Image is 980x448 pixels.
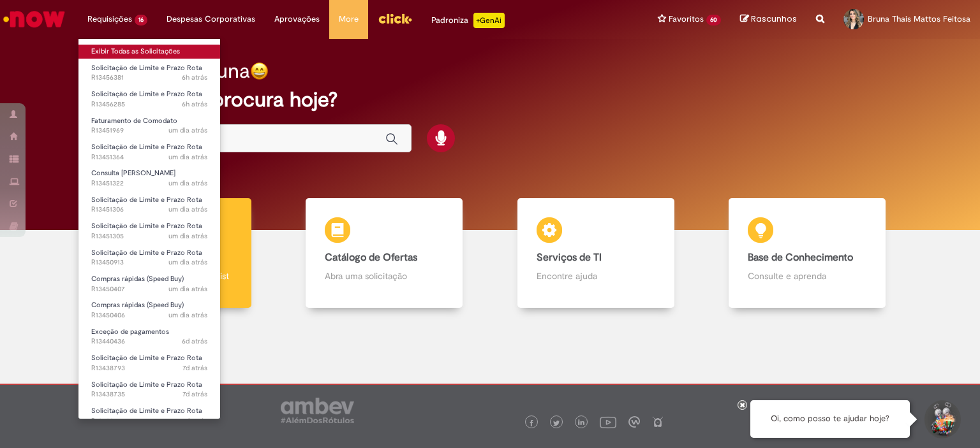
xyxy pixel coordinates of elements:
[168,231,207,241] span: um dia atrás
[281,398,354,423] img: logo_footer_ambev_rotulo_gray.png
[182,99,207,109] span: 6h atrás
[168,205,207,214] span: um dia atrás
[78,325,220,349] a: Aberto R13440436 : Exceção de pagamentos
[473,13,505,28] p: +GenAi
[91,353,202,363] span: Solicitação de Limite e Prazo Rota
[740,13,797,25] a: Rascunhos
[91,300,184,310] span: Compras rápidas (Speed Buy)
[553,420,560,426] img: logo_footer_twitter.png
[91,231,207,242] span: R13451305
[168,310,207,320] span: um dia atrás
[91,99,207,110] span: R13456285
[91,116,177,126] span: Faturamento de Comodato
[91,126,207,136] span: R13451969
[868,13,970,24] span: Bruna Thais Mattos Feitosa
[87,13,132,25] span: Requisições
[325,251,417,264] b: Catálogo de Ofertas
[168,152,207,162] time: 27/08/2025 10:13:48
[78,219,220,243] a: Aberto R13451305 : Solicitação de Limite e Prazo Rota
[78,166,220,190] a: Aberto R13451322 : Consulta Serasa
[91,168,175,178] span: Consulta [PERSON_NAME]
[748,251,853,264] b: Base de Conhecimento
[182,73,207,82] span: 6h atrás
[339,13,359,25] span: More
[78,114,220,138] a: Aberto R13451969 : Faturamento de Comodato
[652,416,664,428] img: logo_footer_naosei.png
[250,62,269,80] img: happy-face.png
[168,284,207,294] span: um dia atrás
[279,198,491,308] a: Catálogo de Ofertas Abra uma solicitação
[78,404,220,428] a: Aberto R13438555 : Solicitação de Limite e Prazo Rota
[1,6,67,32] img: ServiceNow
[182,336,207,346] time: 22/08/2025 15:24:43
[168,231,207,241] time: 27/08/2025 10:06:26
[78,61,220,85] a: Aberto R13456381 : Solicitação de Limite e Prazo Rota
[91,221,202,231] span: Solicitação de Limite e Prazo Rota
[91,63,202,73] span: Solicitação de Limite e Prazo Rota
[91,363,207,373] span: R13438793
[182,363,207,373] span: 7d atrás
[167,13,255,25] span: Despesas Corporativas
[91,406,202,415] span: Solicitação de Limite e Prazo Rota
[923,400,961,438] button: Iniciar Conversa de Suporte
[168,178,207,188] time: 27/08/2025 10:08:40
[91,205,207,215] span: R13451306
[78,140,220,164] a: Aberto R13451364 : Solicitação de Limite e Prazo Rota
[91,416,207,426] span: R13438555
[91,389,207,400] span: R13438735
[78,193,220,217] a: Aberto R13451306 : Solicitação de Limite e Prazo Rota
[78,87,220,111] a: Aberto R13456285 : Solicitação de Limite e Prazo Rota
[91,152,207,163] span: R13451364
[91,336,207,347] span: R13440436
[91,142,202,152] span: Solicitação de Limite e Prazo Rota
[168,257,207,267] time: 27/08/2025 09:09:54
[168,126,207,135] time: 27/08/2025 11:39:52
[91,89,202,99] span: Solicitação de Limite e Prazo Rota
[182,99,207,109] time: 28/08/2025 09:41:38
[528,420,535,426] img: logo_footer_facebook.png
[490,198,702,308] a: Serviços de TI Encontre ajuda
[182,73,207,82] time: 28/08/2025 09:51:52
[91,310,207,321] span: R13450406
[600,414,616,430] img: logo_footer_youtube.png
[67,198,279,308] a: Tirar dúvidas Tirar dúvidas com Lupi Assist e Gen Ai
[168,205,207,214] time: 27/08/2025 10:06:27
[91,327,169,336] span: Exceção de pagamentos
[274,13,320,25] span: Aprovações
[578,419,584,427] img: logo_footer_linkedin.png
[168,178,207,188] span: um dia atrás
[537,270,655,282] p: Encontre ajuda
[168,152,207,162] span: um dia atrás
[182,389,207,399] time: 22/08/2025 09:36:23
[168,284,207,294] time: 26/08/2025 22:39:32
[182,363,207,373] time: 22/08/2025 09:44:26
[378,9,412,28] img: click_logo_yellow_360x200.png
[182,416,207,426] time: 22/08/2025 08:59:52
[78,45,220,59] a: Exibir Todas as Solicitações
[78,351,220,375] a: Aberto R13438793 : Solicitação de Limite e Prazo Rota
[78,272,220,296] a: Aberto R13450407 : Compras rápidas (Speed Buy)
[78,246,220,270] a: Aberto R13450913 : Solicitação de Limite e Prazo Rota
[537,251,602,264] b: Serviços de TI
[97,89,884,111] h2: O que você procura hoje?
[748,270,866,282] p: Consulte e aprenda
[91,73,207,83] span: R13456381
[78,298,220,322] a: Aberto R13450406 : Compras rápidas (Speed Buy)
[91,257,207,268] span: R13450913
[325,270,443,282] p: Abra uma solicitação
[702,198,914,308] a: Base de Conhecimento Consulte e aprenda
[78,38,221,419] ul: Requisições
[706,15,721,25] span: 60
[669,13,704,25] span: Favoritos
[91,248,202,257] span: Solicitação de Limite e Prazo Rota
[78,378,220,401] a: Aberto R13438735 : Solicitação de Limite e Prazo Rota
[182,336,207,346] span: 6d atrás
[182,389,207,399] span: 7d atrás
[168,126,207,135] span: um dia atrás
[750,400,910,438] div: Oi, como posso te ajudar hoje?
[91,178,207,189] span: R13451322
[628,416,640,428] img: logo_footer_workplace.png
[91,380,202,389] span: Solicitação de Limite e Prazo Rota
[168,310,207,320] time: 26/08/2025 22:36:43
[135,15,147,25] span: 16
